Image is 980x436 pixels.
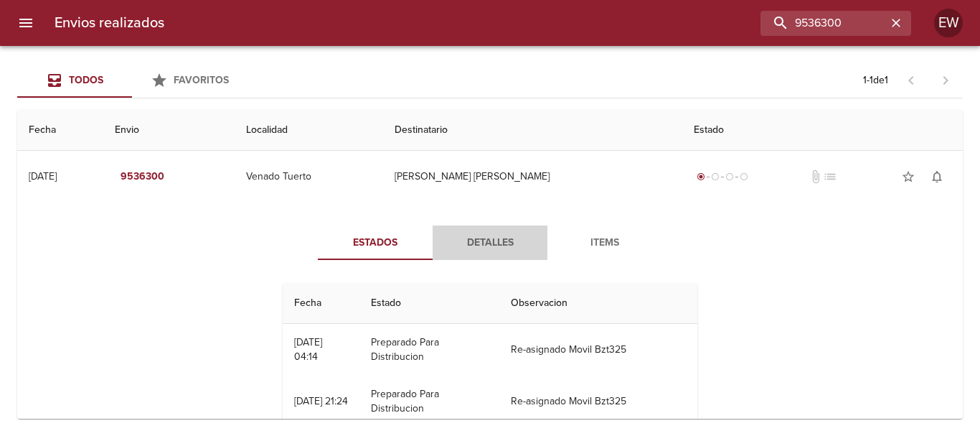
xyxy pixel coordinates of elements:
div: Abrir información de usuario [934,9,963,37]
th: Localidad [235,110,383,151]
button: Activar notificaciones [923,162,951,191]
td: Preparado Para Distribucion [359,324,500,376]
div: Generado [694,170,751,184]
span: Detalles [441,234,539,252]
button: 9536300 [115,164,170,190]
span: notifications_none [930,170,944,184]
th: Fecha [17,110,103,151]
th: Estado [682,110,963,151]
th: Estado [359,283,500,324]
span: Items [556,234,654,252]
span: radio_button_checked [697,172,705,181]
th: Observacion [499,283,697,324]
span: Pagina anterior [894,73,928,87]
td: Preparado Para Distribucion [359,376,500,427]
div: Tabs detalle de guia [318,226,662,260]
div: Tabs Envios [17,63,247,98]
div: [DATE] [29,170,57,182]
td: Re-asignado Movil Bzt325 [499,376,697,427]
button: Agregar a favoritos [894,162,923,191]
em: 9536300 [121,168,164,186]
span: Estados [326,234,424,252]
span: Favoritos [174,74,229,86]
span: Pagina siguiente [928,63,963,98]
span: No tiene documentos adjuntos [809,170,823,184]
th: Fecha [283,283,359,324]
span: star_border [901,170,915,184]
td: Venado Tuerto [235,151,383,203]
th: Envio [103,110,235,151]
span: radio_button_unchecked [711,172,720,181]
span: No tiene pedido asociado [823,170,837,184]
p: 1 - 1 de 1 [863,73,888,88]
button: menu [9,6,43,40]
td: [PERSON_NAME] [PERSON_NAME] [383,151,682,203]
th: Destinatario [383,110,682,151]
span: Todos [69,74,103,86]
span: radio_button_unchecked [740,172,748,181]
span: radio_button_unchecked [725,172,734,181]
td: Re-asignado Movil Bzt325 [499,324,697,376]
div: EW [934,9,963,37]
h6: Envios realizados [55,11,164,34]
input: buscar [760,11,887,36]
div: [DATE] 04:14 [294,336,322,363]
div: [DATE] 21:24 [294,395,348,407]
